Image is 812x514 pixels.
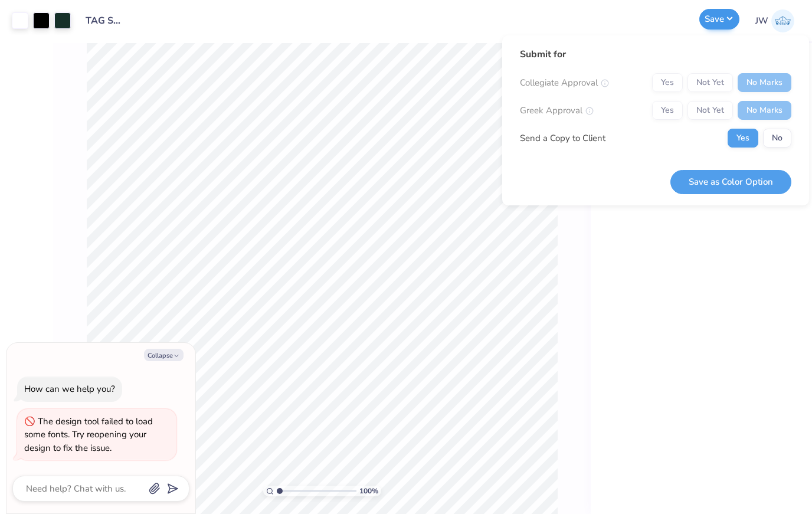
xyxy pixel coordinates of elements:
span: JW [755,14,768,28]
img: Jessica Wendt [771,9,794,32]
div: The design tool failed to load some fonts. Try reopening your design to fix the issue. [24,415,153,454]
button: Yes [728,129,758,148]
span: 100 % [359,486,378,496]
a: JW [755,9,794,32]
div: Send a Copy to Client [520,132,605,145]
input: Untitled Design [77,9,135,32]
button: Save as Color Option [670,170,791,194]
div: How can we help you? [24,383,115,395]
button: Save [699,9,739,30]
button: Collapse [144,349,184,361]
div: Submit for [520,47,791,61]
button: No [763,129,791,148]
